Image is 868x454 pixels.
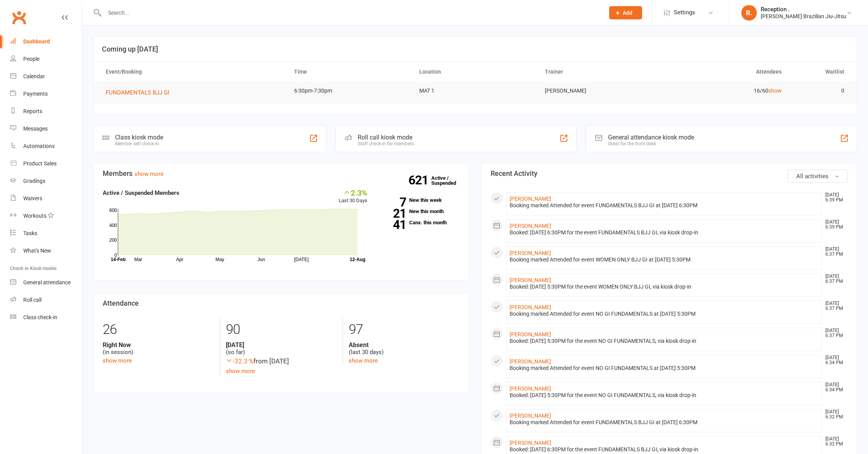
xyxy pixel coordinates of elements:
div: Gradings [23,178,45,184]
strong: Absent [349,341,460,349]
div: Booking marked Attended for event NO GI FUNDAMENTALS at [DATE] 5:30PM [510,365,818,371]
a: 21New this month [379,209,460,214]
div: from [DATE] [226,356,337,366]
div: Roll call [23,297,41,303]
a: [PERSON_NAME] [510,358,551,365]
a: 7New this week [379,198,460,203]
a: show more [349,357,378,364]
div: Tasks [23,230,37,236]
div: Booking marked Attended for event NO GI FUNDAMENTALS at [DATE] 5:30PM [510,311,818,317]
div: Booking marked Attended for event WOMEN ONLY BJJ GI at [DATE] 5:30PM [510,256,818,263]
div: Calendar [23,73,45,79]
th: Location [412,62,538,82]
td: MAT 1 [412,82,538,100]
div: R. [741,5,757,21]
div: 2.3% [339,188,367,197]
div: Booked: [DATE] 5:30PM for the event WOMEN ONLY BJJ GI, via kiosk drop-in [510,284,818,290]
th: Time [287,62,413,82]
span: FUNDAMENTALS BJJ GI [106,89,169,96]
div: Payments [23,91,48,97]
a: [PERSON_NAME] [510,277,551,283]
time: [DATE] 6:39 PM [821,220,847,230]
div: What's New [23,248,51,254]
time: [DATE] 6:37 PM [821,328,847,338]
strong: 621 [408,174,431,186]
div: Reports [23,108,42,114]
a: General attendance kiosk mode [10,274,82,291]
a: Calendar [10,68,82,85]
div: Booked: [DATE] 5:30PM for the event NO GI FUNDAMENTALS, via kiosk drop-in [510,392,818,399]
a: show [768,88,782,94]
a: [PERSON_NAME] [510,196,551,202]
button: FUNDAMENTALS BJJ GI [106,88,175,97]
time: [DATE] 6:39 PM [821,193,847,203]
a: 621Active / Suspended [431,170,465,191]
a: Payments [10,85,82,103]
span: -32.3 % [226,357,253,365]
span: Add [623,10,632,16]
div: General attendance [23,279,71,285]
a: What's New [10,242,82,260]
strong: [DATE] [226,341,337,349]
a: People [10,50,82,68]
a: Gradings [10,172,82,190]
div: 90 [226,318,337,341]
a: show more [134,170,164,177]
a: Tasks [10,225,82,242]
td: 0 [789,82,851,100]
a: Roll call [10,291,82,309]
div: 97 [349,318,460,341]
a: Product Sales [10,155,82,172]
td: 16/60 [663,82,789,100]
button: Add [609,6,642,19]
button: All activities [787,170,847,183]
div: (so far) [226,341,337,356]
a: [PERSON_NAME] [510,413,551,419]
div: Last 30 Days [339,188,367,205]
a: Class kiosk mode [10,309,82,326]
div: Great for the front desk [608,141,694,146]
td: 6:30pm-7:30pm [287,82,413,100]
a: show more [103,357,132,364]
div: Booked: [DATE] 5:30PM for the event NO GI FUNDAMENTALS, via kiosk drop-in [510,338,818,344]
div: Dashboard [23,38,50,45]
a: [PERSON_NAME] [510,331,551,337]
h3: Recent Activity [491,170,847,177]
div: Automations [23,143,55,149]
div: Booked: [DATE] 6:30PM for the event FUNDAMENTALS BJJ GI, via kiosk drop-in [510,229,818,236]
div: 26 [103,318,214,341]
time: [DATE] 6:37 PM [821,274,847,284]
div: Workouts [23,213,46,219]
div: People [23,56,40,62]
div: Booking marked Attended for event FUNDAMENTALS BJJ GI at [DATE] 6:30PM [510,202,818,209]
h3: Coming up [DATE] [102,45,848,53]
div: Staff check-in for members [358,141,414,146]
div: Booked: [DATE] 6:30PM for the event FUNDAMENTALS BJJ GI, via kiosk drop-in [510,446,818,453]
a: Dashboard [10,33,82,50]
a: Clubworx [9,8,29,27]
time: [DATE] 6:32 PM [821,437,847,447]
th: Waitlist [789,62,851,82]
div: Member self check-in [115,141,163,146]
span: All activities [796,173,828,180]
a: 41Canx. this month [379,220,460,225]
strong: 7 [379,196,406,208]
h3: Attendance [103,299,460,307]
th: Event/Booking [99,62,287,82]
strong: 21 [379,208,406,219]
div: Product Sales [23,160,57,167]
time: [DATE] 6:34 PM [821,355,847,365]
h3: Members [103,170,460,177]
a: [PERSON_NAME] [510,250,551,256]
div: Roll call kiosk mode [358,134,414,141]
th: Trainer [538,62,663,82]
div: [PERSON_NAME] Brazilian Jiu-Jitsu [761,13,846,20]
a: [PERSON_NAME] [510,304,551,310]
a: [PERSON_NAME] [510,440,551,446]
a: show more [226,368,255,375]
div: (in session) [103,341,214,356]
td: [PERSON_NAME] [538,82,663,100]
strong: Right Now [103,341,214,349]
span: Settings [674,4,695,21]
time: [DATE] 6:32 PM [821,409,847,420]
